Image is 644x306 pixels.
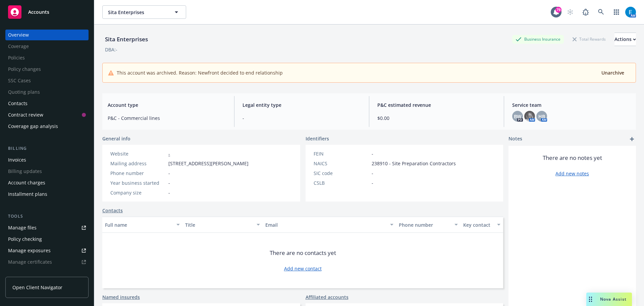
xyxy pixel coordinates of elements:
[168,170,170,177] span: -
[5,222,89,233] a: Manage files
[5,245,89,256] a: Manage exposures
[461,217,503,233] button: Key contact
[5,64,89,75] span: Policy changes
[314,150,369,157] div: FEIN
[243,101,361,108] span: Legal entity type
[182,217,263,233] button: Title
[110,179,166,186] div: Year business started
[8,155,26,165] div: Invoices
[5,213,89,220] div: Tools
[102,35,151,44] div: Sita Enterprises
[514,113,521,120] span: BW
[306,135,329,142] span: Identifiers
[102,207,123,214] a: Contacts
[614,33,636,46] button: Actions
[600,296,627,302] span: Nova Assist
[543,154,602,162] span: There are no notes yet
[168,150,170,157] a: -
[5,98,89,109] a: Contacts
[8,98,28,109] div: Contacts
[5,145,89,152] div: Billing
[614,33,636,46] div: Actions
[396,217,460,233] button: Phone number
[8,245,51,256] div: Manage exposures
[524,111,535,122] img: photo
[5,52,89,63] span: Policies
[102,217,182,233] button: Full name
[512,101,631,108] span: Service team
[117,69,283,76] span: This account was archived. Reason: Newfront decided to end relationship
[185,221,253,228] div: Title
[586,293,595,306] div: Drag to move
[5,257,89,267] span: Manage certificates
[8,177,45,188] div: Account charges
[5,75,89,86] span: SSC Cases
[270,249,336,257] span: There are no contacts yet
[372,150,373,157] span: -
[372,179,373,186] span: -
[306,294,348,301] a: Affiliated accounts
[5,155,89,165] a: Invoices
[168,189,170,196] span: -
[625,7,636,17] img: photo
[555,7,561,13] div: 79
[594,5,608,19] a: Search
[105,46,117,53] div: DBA: -
[579,5,592,19] a: Report a Bug
[8,110,43,120] div: Contract review
[284,265,322,272] a: Add new contact
[5,110,89,120] a: Contract review
[110,150,166,157] div: Website
[538,113,545,120] span: HB
[102,135,130,142] span: General info
[555,170,589,177] a: Add new notes
[5,41,89,52] span: Coverage
[628,135,636,143] a: add
[168,179,170,186] span: -
[168,160,249,167] span: [STREET_ADDRESS][PERSON_NAME]
[314,170,369,177] div: SIC code
[8,30,29,40] div: Overview
[110,189,166,196] div: Company size
[108,9,166,16] span: Sita Enterprises
[601,70,624,76] span: Unarchive
[372,160,456,167] span: 238910 - Site Preparation Contractors
[110,170,166,177] div: Phone number
[28,9,49,15] span: Accounts
[508,135,522,143] span: Notes
[463,221,493,228] div: Key contact
[610,5,623,19] a: Switch app
[372,170,373,177] span: -
[5,234,89,245] a: Policy checking
[5,121,89,132] a: Coverage gap analysis
[263,217,396,233] button: Email
[5,189,89,200] a: Installment plans
[314,179,369,186] div: CSLB
[102,294,140,301] a: Named insureds
[8,189,47,200] div: Installment plans
[265,221,386,228] div: Email
[5,87,89,97] span: Quoting plans
[5,30,89,40] a: Overview
[5,268,89,279] span: Manage claims
[105,221,172,228] div: Full name
[5,166,89,177] span: Billing updates
[399,221,450,228] div: Phone number
[512,35,564,43] div: Business Insurance
[8,121,58,132] div: Coverage gap analysis
[108,101,226,108] span: Account type
[12,284,62,291] span: Open Client Navigator
[8,234,42,245] div: Policy checking
[563,5,577,19] a: Start snowing
[243,115,361,122] span: -
[110,160,166,167] div: Mailing address
[108,115,226,122] span: P&C - Commercial lines
[5,3,89,21] a: Accounts
[314,160,369,167] div: NAICS
[377,101,496,108] span: P&C estimated revenue
[5,177,89,188] a: Account charges
[8,222,37,233] div: Manage files
[377,115,496,122] span: $0.00
[586,293,632,306] button: Nova Assist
